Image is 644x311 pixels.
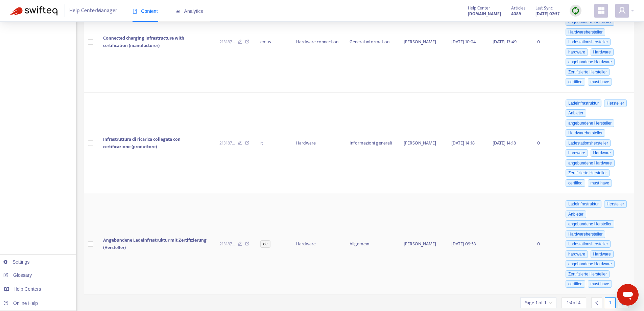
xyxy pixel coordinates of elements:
[175,8,203,14] span: Analytics
[344,194,398,295] td: Allgemein
[566,159,615,167] span: angebundene Hardware
[344,93,398,194] td: Informazioni generali
[604,99,627,107] span: Hersteller
[605,297,616,308] div: 1
[532,93,559,194] td: 0
[535,10,559,18] strong: [DATE] 02:57
[103,34,184,49] span: Connected charging infrastructure with certification (manufacturer)
[566,250,588,258] span: hardware
[69,4,117,17] span: Help Center Manager
[566,99,601,107] span: Ladeinfrastruktur
[468,10,501,18] a: [DOMAIN_NAME]
[567,299,581,306] span: 1 - 4 of 4
[618,6,626,15] span: user
[566,220,614,228] span: angebundene Hersteller
[566,179,585,187] span: certified
[591,250,614,258] span: Hardware
[532,194,559,295] td: 0
[3,301,38,306] a: Online Help
[219,139,235,147] span: 213187 ...
[219,38,235,46] span: 213187 ...
[14,286,41,292] span: Help Centers
[566,78,585,86] span: certified
[175,9,180,14] span: area-chart
[566,149,588,157] span: hardware
[566,169,610,177] span: Zertifizierte Hersteller
[566,210,586,218] span: Anbieter
[566,68,610,76] span: Zertifizierte Hersteller
[566,139,611,147] span: Ladestationshersteller
[566,240,611,248] span: Ladestationshersteller
[535,4,553,12] span: Last Sync
[291,194,344,295] td: Hardware
[604,200,627,208] span: Hersteller
[566,129,605,137] span: Hardwarehersteller
[451,139,475,147] span: [DATE] 14:18
[591,149,614,157] span: Hardware
[260,240,270,248] span: de
[566,38,611,46] span: Ladestationshersteller
[511,10,521,18] strong: 4089
[566,58,615,66] span: angebundene Hardware
[617,284,639,306] iframe: Schaltfläche zum Öffnen des Messaging-Fensters
[597,6,605,15] span: appstore
[566,280,585,288] span: certified
[566,260,615,268] span: angebundene Hardware
[451,38,476,46] span: [DATE] 10:04
[3,272,32,278] a: Glossary
[511,4,525,12] span: Articles
[398,194,446,295] td: [PERSON_NAME]
[588,280,612,288] span: must have
[566,270,610,278] span: Zertifizierte Hersteller
[451,240,476,248] span: [DATE] 09:53
[291,93,344,194] td: Hardware
[588,179,612,187] span: must have
[566,200,601,208] span: Ladeinfrastruktur
[566,18,614,26] span: angebundene Hersteller
[566,109,586,117] span: Anbieter
[133,8,158,14] span: Content
[493,139,516,147] span: [DATE] 14:18
[591,48,614,56] span: Hardware
[133,9,137,14] span: book
[10,6,57,16] img: Swifteq
[255,93,291,194] td: it
[566,230,605,238] span: Hardwarehersteller
[566,48,588,56] span: hardware
[468,4,490,12] span: Help Center
[566,119,614,127] span: angebundene Hersteller
[594,301,599,305] span: left
[103,135,181,151] span: Infrastruttura di ricarica collegata con certificazione (produttore)
[493,38,517,46] span: [DATE] 13:49
[566,28,605,36] span: Hardwarehersteller
[3,259,30,265] a: Settings
[219,240,235,248] span: 213187 ...
[103,236,207,251] span: Angebundene Ladeinfrastruktur mit Zertifizierung (Hersteller)
[398,93,446,194] td: [PERSON_NAME]
[588,78,612,86] span: must have
[571,6,580,15] img: sync.dc5367851b00ba804db3.png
